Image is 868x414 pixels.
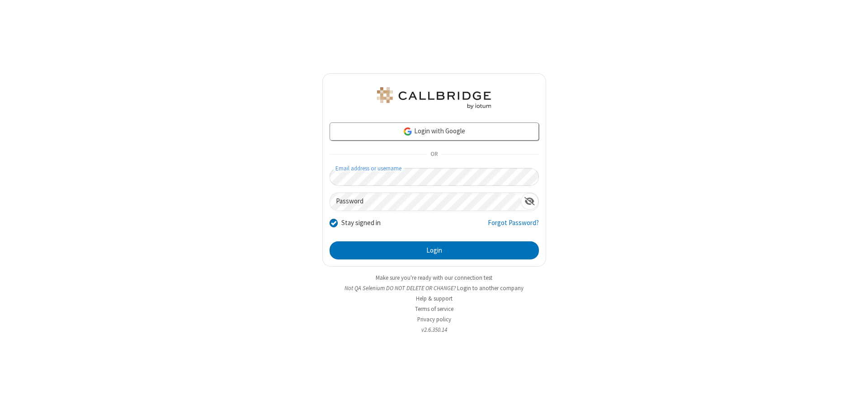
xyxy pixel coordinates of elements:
li: v2.6.350.14 [322,325,546,334]
iframe: Chat [845,390,861,408]
label: Stay signed in [341,218,381,228]
span: OR [427,148,441,161]
a: Privacy policy [417,315,451,323]
li: Not QA Selenium DO NOT DELETE OR CHANGE? [322,284,546,292]
img: QA Selenium DO NOT DELETE OR CHANGE [375,87,493,109]
a: Help & support [416,295,453,302]
img: google-icon.png [403,127,413,136]
a: Login with Google [330,122,539,141]
a: Forgot Password? [488,218,539,235]
div: Show password [521,193,538,210]
a: Make sure you're ready with our connection test [376,274,492,282]
a: Terms of service [415,305,453,313]
button: Login [330,241,539,259]
input: Email address or username [330,168,539,186]
input: Password [330,193,521,211]
button: Login to another company [457,284,524,292]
